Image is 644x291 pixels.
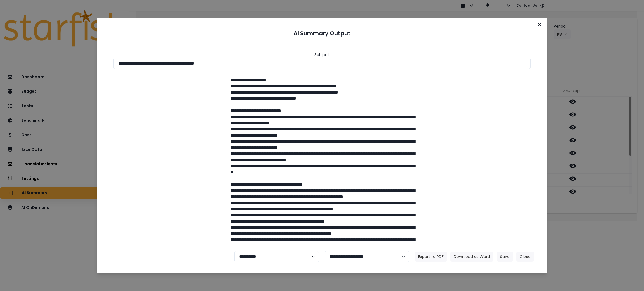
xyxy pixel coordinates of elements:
button: Export to PDF [415,252,447,262]
header: AI Summary Output [103,25,541,42]
button: Save [497,252,513,262]
button: Download as Word [450,252,493,262]
header: Subject [314,52,329,58]
button: Close [535,20,544,29]
button: Close [516,252,534,262]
